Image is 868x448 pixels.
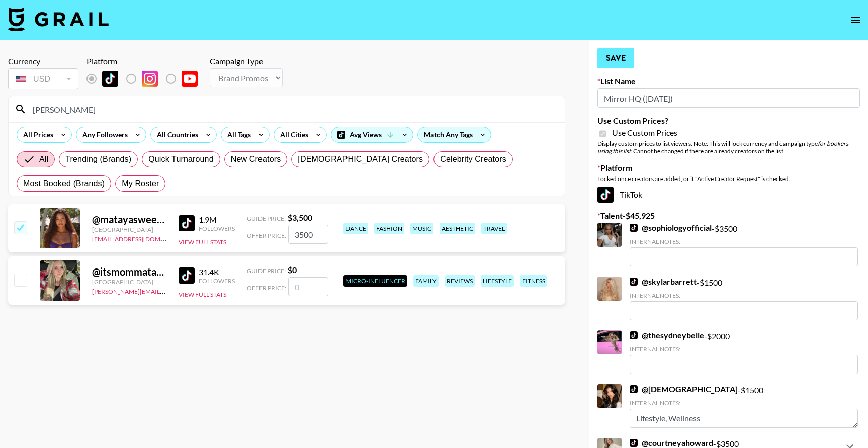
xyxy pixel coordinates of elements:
[418,127,491,142] div: Match Any Tags
[288,277,328,296] input: 0
[179,267,195,284] img: TikTok
[440,223,475,234] div: aesthetic
[343,275,407,287] div: Micro-Influencer
[374,223,404,234] div: fashion
[597,116,860,126] label: Use Custom Prices?
[247,215,286,222] span: Guide Price:
[76,127,130,142] div: Any Followers
[343,223,368,234] div: dance
[288,225,328,244] input: 3,500
[65,153,131,165] span: Trending (Brands)
[630,409,858,428] textarea: Lifestyle, Wellness
[274,127,310,142] div: All Cities
[630,384,858,428] div: - $ 1500
[630,345,858,353] div: Internal Notes:
[481,223,507,234] div: travel
[92,278,166,286] div: [GEOGRAPHIC_DATA]
[630,277,858,320] div: - $ 1500
[597,48,634,68] button: Save
[413,275,439,287] div: family
[199,225,235,232] div: Followers
[630,399,858,407] div: Internal Notes:
[630,331,638,339] img: TikTok
[288,265,297,275] strong: $ 0
[86,68,206,89] div: List locked to TikTok.
[630,223,858,266] div: - $ 3500
[179,238,226,246] button: View Full Stats
[298,153,423,165] span: [DEMOGRAPHIC_DATA] Creators
[231,153,281,165] span: New Creators
[630,277,697,287] a: @skylarbarrett
[481,275,514,287] div: lifestyle
[92,265,166,278] div: @ itsmommataya
[151,127,200,142] div: All Countries
[630,439,638,447] img: TikTok
[630,292,858,299] div: Internal Notes:
[445,275,475,287] div: reviews
[597,187,860,203] div: TikTok
[199,267,235,277] div: 31.4K
[597,187,614,203] img: TikTok
[597,163,860,173] label: Platform
[27,101,559,117] input: Search by User Name
[247,232,286,239] span: Offer Price:
[520,275,547,287] div: fitness
[92,226,166,233] div: [GEOGRAPHIC_DATA]
[122,177,159,190] span: My Roster
[23,177,105,190] span: Most Booked (Brands)
[92,233,193,243] a: [EMAIL_ADDRESS][DOMAIN_NAME]
[630,224,638,232] img: TikTok
[630,238,858,245] div: Internal Notes:
[8,66,78,92] div: Currency is locked to USD
[630,438,713,448] a: @courtneyahoward
[102,71,118,87] img: TikTok
[10,70,76,88] div: USD
[331,127,413,142] div: Avg Views
[39,153,48,165] span: All
[142,71,158,87] img: Instagram
[846,10,866,30] button: open drawer
[8,56,78,66] div: Currency
[221,127,253,142] div: All Tags
[597,140,848,155] em: for bookers using this list
[630,278,638,286] img: TikTok
[597,211,860,221] label: Talent - $ 45,925
[630,223,712,233] a: @sophiologyofficial
[612,128,677,138] span: Use Custom Prices
[92,286,241,295] a: [PERSON_NAME][EMAIL_ADDRESS][DOMAIN_NAME]
[17,127,55,142] div: All Prices
[288,213,312,222] strong: $ 3,500
[630,330,858,374] div: - $ 2000
[179,291,226,298] button: View Full Stats
[179,215,195,231] img: TikTok
[247,284,286,292] span: Offer Price:
[199,215,235,225] div: 1.9M
[597,140,860,155] div: Display custom prices to list viewers. Note: This will lock currency and campaign type . Cannot b...
[148,153,214,165] span: Quick Turnaround
[247,267,286,275] span: Guide Price:
[210,56,283,66] div: Campaign Type
[597,175,860,183] div: Locked once creators are added, or if "Active Creator Request" is checked.
[86,56,206,66] div: Platform
[630,385,638,393] img: TikTok
[630,384,738,394] a: @[DEMOGRAPHIC_DATA]
[440,153,506,165] span: Celebrity Creators
[630,330,704,340] a: @thesydneybelle
[199,277,235,285] div: Followers
[182,71,198,87] img: YouTube
[92,213,166,226] div: @ matayasweeting
[597,76,860,86] label: List Name
[410,223,433,234] div: music
[8,7,109,31] img: Grail Talent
